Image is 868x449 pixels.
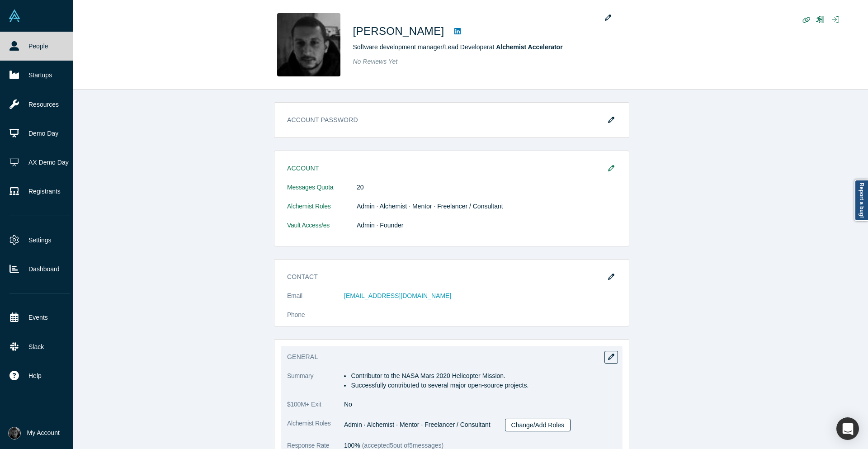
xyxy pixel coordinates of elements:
dt: Alchemist Roles [287,202,357,221]
dt: Phone [287,310,344,320]
h3: Account [287,164,604,173]
a: Change/Add Roles [505,419,571,431]
dt: $100M+ Exit [287,400,344,419]
li: Contributor to the NASA Mars 2020 Helicopter Mission. [351,371,616,381]
dd: Admin · Alchemist · Mentor · Freelancer / Consultant [344,419,616,431]
dd: Admin · Founder [357,221,616,230]
a: [EMAIL_ADDRESS][DOMAIN_NAME] [344,292,451,299]
dd: 20 [357,183,616,192]
dt: Messages Quota [287,183,357,202]
dt: Email [287,291,344,310]
h3: Account Password [287,115,616,131]
dt: Alchemist Roles [287,419,344,441]
h1: [PERSON_NAME] [353,23,444,39]
img: Rami C.'s Account [8,427,21,440]
span: 100% [344,442,360,449]
img: Rami C.'s Profile Image [277,13,340,76]
img: Alchemist Vault Logo [8,9,21,22]
dt: Summary [287,371,344,400]
span: My Account [27,428,60,438]
dt: Vault Access/es [287,221,357,240]
span: Software development manager/Lead Developer at [353,43,563,51]
span: No Reviews Yet [353,58,398,65]
a: Alchemist Accelerator [496,43,562,51]
h3: Contact [287,272,604,282]
span: Help [28,371,42,381]
dd: Admin · Alchemist · Mentor · Freelancer / Consultant [357,202,616,211]
span: (accepted 5 out of 5 messages) [360,442,443,449]
a: Report a bug! [854,180,868,221]
h3: General [287,352,604,362]
dd: No [344,400,616,409]
li: Successfully contributed to several major open-source projects. [351,381,616,390]
button: My Account [8,427,60,440]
